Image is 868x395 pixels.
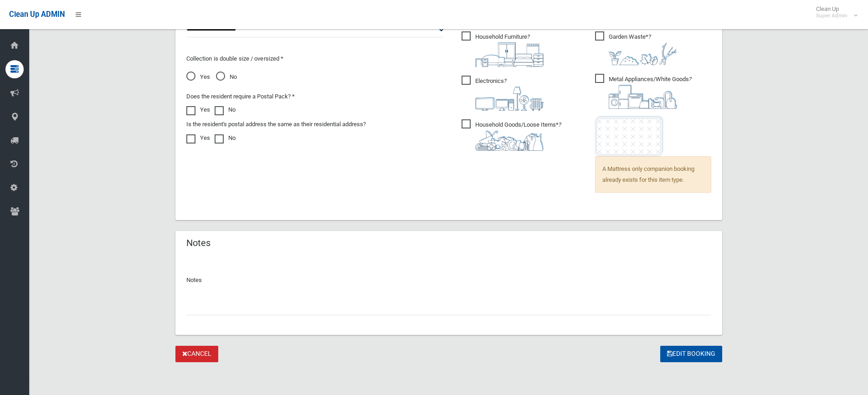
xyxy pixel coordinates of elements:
[186,72,210,82] span: Yes
[215,104,236,115] label: No
[175,234,221,252] header: Notes
[175,346,218,363] a: Cancel
[186,119,366,130] label: Is the resident's postal address the same as their residential address?
[462,76,544,111] span: Electronics
[609,76,692,109] i: ?
[595,156,711,193] span: A Mattress only companion booking already exists for this item type.
[609,33,677,65] i: ?
[475,121,561,151] i: ?
[475,77,544,111] i: ?
[186,53,443,64] p: Collection is double size / oversized *
[475,130,544,151] img: b13cc3517677393f34c0a387616ef184.png
[186,133,210,144] label: Yes
[475,33,544,67] i: ?
[660,346,722,363] button: Edit Booking
[186,275,711,286] p: Notes
[595,116,663,156] img: e7408bece873d2c1783593a074e5cb2f.png
[215,133,236,144] label: No
[462,31,544,67] span: Household Furniture
[186,91,295,102] label: Does the resident require a Postal Pack? *
[186,104,210,115] label: Yes
[609,42,677,65] img: 4fd8a5c772b2c999c83690221e5242e0.png
[462,119,561,151] span: Household Goods/Loose Items*
[816,12,847,19] small: Super Admin
[9,10,65,19] span: Clean Up ADMIN
[812,5,857,19] span: Clean Up
[475,42,544,67] img: aa9efdbe659d29b613fca23ba79d85cb.png
[609,85,677,109] img: 36c1b0289cb1767239cdd3de9e694f19.png
[595,31,677,65] span: Garden Waste*
[475,87,544,111] img: 394712a680b73dbc3d2a6a3a7ffe5a07.png
[216,72,237,82] span: No
[595,74,692,109] span: Metal Appliances/White Goods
